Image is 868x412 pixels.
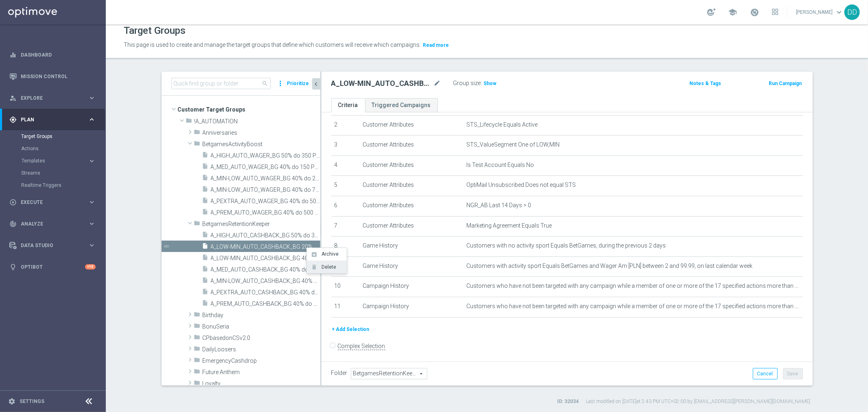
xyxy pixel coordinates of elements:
i: settings [8,398,15,405]
span: school [728,8,737,17]
td: 5 [331,176,360,196]
td: Customer Attributes [359,136,463,156]
td: Customer Attributes [359,156,463,176]
i: person_search [9,94,17,102]
i: folder [194,220,201,229]
div: Dashboard [9,44,96,66]
td: 11 [331,297,360,317]
i: insert_drive_file [202,186,209,195]
i: folder [186,117,192,127]
i: keyboard_arrow_right [88,198,96,206]
span: CPbasedonCSv2.0 [203,335,320,342]
i: chevron_left [313,80,320,88]
i: insert_drive_file [202,163,209,172]
i: insert_drive_file [202,254,209,263]
i: insert_drive_file [202,151,209,161]
i: delete [311,264,317,270]
button: Notes & Tags [689,79,722,88]
i: insert_drive_file [202,300,209,309]
div: +10 [85,264,96,270]
td: Customer Attributes [359,176,463,196]
i: keyboard_arrow_right [88,241,96,249]
a: Criteria [331,98,365,112]
div: Explore [9,94,88,102]
span: A_MIN-LOW_AUTO_WAGER_BG 40% do 20 PLN_14d [211,175,320,182]
i: folder [194,368,201,377]
span: EmergencyCashdrop [203,357,320,364]
h2: A_LOW-MIN_AUTO_CASHBACK_BG 20% do 20 PLN_14d [331,79,432,88]
span: A_PREM_AUTO_CASHBACK_BG 40% do 500 PLN_14d [211,300,320,307]
div: Templates [22,158,88,163]
td: 6 [331,196,360,216]
i: gps_fixed [9,116,17,123]
span: STS_ValueSegment One of LOW,MIN [466,141,560,148]
button: + Add Selection [331,325,370,334]
span: Explore [21,96,88,101]
td: Game History [359,237,463,257]
a: Realtime Triggers [21,182,85,188]
span: Delete [319,264,336,270]
span: Execute [21,200,88,205]
i: insert_drive_file [202,231,209,241]
a: Optibot [21,256,85,278]
button: track_changes Analyze keyboard_arrow_right [9,221,96,227]
span: Customers who have not been targeted with any campaign while a member of one or more of the 17 sp... [466,283,800,289]
button: equalizer Dashboard [9,52,96,58]
span: DailyLoosers [203,346,320,353]
span: Anniversaries [203,129,320,136]
div: Templates [21,155,105,167]
a: Target Groups [21,133,85,140]
td: 7 [331,216,360,237]
i: folder [194,357,201,366]
label: ID: 32034 [558,398,579,405]
span: Customers who have not been targeted with any campaign while a member of one or more of the 17 sp... [466,303,800,310]
span: search [262,80,269,87]
td: 10 [331,277,360,297]
div: Target Groups [21,130,105,142]
a: Streams [21,170,85,176]
i: folder [194,345,201,355]
div: DD [844,4,860,20]
span: Templates [22,158,80,163]
i: play_circle_outline [9,199,17,206]
td: 3 [331,136,360,156]
button: Save [783,368,803,379]
a: Dashboard [21,44,96,66]
a: Triggered Campaigns [365,98,438,112]
div: Analyze [9,220,88,228]
i: insert_drive_file [202,243,209,252]
i: more_vert [277,78,285,89]
span: OptiMail Unsubscribed Does not equal STS [466,182,576,188]
i: insert_drive_file [202,277,209,286]
span: Customers with activity sport Equals BetGames and Wager Am [PLN] between 2 and 99.99, on last cal... [466,263,752,270]
td: 4 [331,156,360,176]
i: folder [194,311,201,320]
button: gps_fixed Plan keyboard_arrow_right [9,116,96,123]
button: Cancel [753,368,778,379]
span: A_PEXTRA_AUTO_CASHBACK_BG 40% do 500 PLN_14d [211,289,320,296]
span: Data Studio [21,243,88,248]
i: keyboard_arrow_right [88,94,96,102]
span: A_HIGH_AUTO_CASHBACK_BG 50% do 350 PLN_14d [211,232,320,239]
button: Templates keyboard_arrow_right [21,158,96,164]
i: folder [194,322,201,332]
div: Execute [9,199,88,206]
span: !A_AUTOMATION [195,118,320,125]
td: 2 [331,115,360,136]
button: play_circle_outline Execute keyboard_arrow_right [9,199,96,206]
i: lightbulb [9,263,17,271]
span: A_MIN-LOW_AUTO_WAGER_BG 40% do 75 PLN_14d [211,186,320,193]
td: Campaign History [359,297,463,317]
span: Analyze [21,221,88,226]
span: STS_Lifecycle Equals Active [466,121,538,128]
span: A_MIN-LOW_AUTO_CASHBACK_BG 40% do 20 PLN_14d [211,278,320,285]
button: chevron_left [312,78,320,90]
span: NGR_AB Last 14 Days > 0 [466,202,531,209]
div: lightbulb Optibot +10 [9,264,96,270]
button: person_search Explore keyboard_arrow_right [9,95,96,101]
i: insert_drive_file [202,174,209,184]
div: Data Studio keyboard_arrow_right [9,242,96,249]
td: Customer Attributes [359,196,463,216]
